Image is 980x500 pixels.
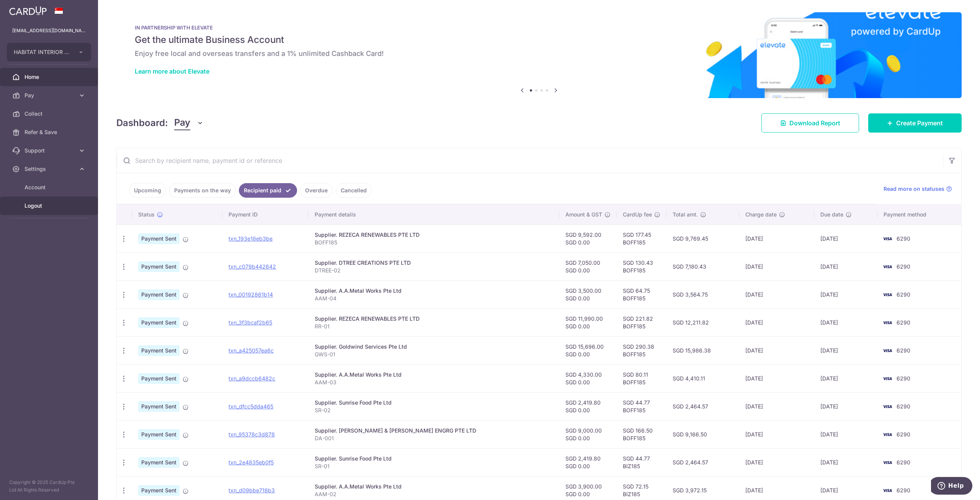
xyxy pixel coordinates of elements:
[739,448,814,476] td: [DATE]
[559,280,617,308] td: SGD 3,500.00 SGD 0.00
[666,252,739,280] td: SGD 7,180.43
[814,225,877,252] td: [DATE]
[315,267,553,274] p: DTREE-02
[666,364,739,392] td: SGD 4,410.11
[174,116,204,130] button: Pay
[315,483,553,490] div: Supplier. A.A.Metal Works Pte Ltd
[315,434,553,442] p: DA-001
[138,289,180,300] span: Payment Sent
[135,25,943,31] p: IN PARTNERSHIP WITH ELEVATE
[117,148,943,173] input: Search by recipient name, payment id or reference
[229,319,272,326] a: txn_3f3bcaf2b65
[666,280,739,308] td: SGD 3,564.75
[897,319,910,326] span: 6290
[24,147,75,154] span: Support
[315,490,553,498] p: AAM-02
[884,185,952,193] a: Read more on statuses
[229,375,275,382] a: txn_a9dccb6482c
[315,427,553,434] div: Supplier. [PERSON_NAME] & [PERSON_NAME] ENGRG PTE LTD
[739,392,814,420] td: [DATE]
[229,459,274,466] a: txn_2e4835eb0f5
[129,183,166,198] a: Upcoming
[880,262,895,271] img: Bank Card
[897,291,910,298] span: 6290
[315,295,553,302] p: AAM-04
[617,308,666,336] td: SGD 221.82 BOFF185
[666,448,739,476] td: SGD 2,464.57
[880,430,895,439] img: Bank Card
[880,458,895,467] img: Bank Card
[559,336,617,364] td: SGD 15,696.00 SGD 0.00
[229,431,275,438] a: txn_95378c3d878
[745,211,777,218] span: Charge date
[880,290,895,299] img: Bank Card
[315,462,553,470] p: SR-01
[24,92,75,99] span: Pay
[814,252,877,280] td: [DATE]
[617,364,666,392] td: SGD 80.11 BOFF185
[880,374,895,383] img: Bank Card
[315,407,553,414] p: SR-02
[666,336,739,364] td: SGD 15,986.38
[617,280,666,308] td: SGD 64.75 BOFF185
[336,183,372,198] a: Cancelled
[617,252,666,280] td: SGD 130.43 BOFF185
[880,486,895,495] img: Bank Card
[623,211,652,218] span: CardUp fee
[315,343,553,351] div: Supplier. Goldwind Services Pte Ltd
[12,27,86,34] p: [EMAIL_ADDRESS][DOMAIN_NAME]
[300,183,333,198] a: Overdue
[116,116,168,130] h4: Dashboard:
[739,225,814,252] td: [DATE]
[229,235,273,242] a: txn_193e18eb3be
[789,118,840,128] span: Download Report
[897,487,910,493] span: 6290
[559,364,617,392] td: SGD 4,330.00 SGD 0.00
[880,346,895,355] img: Bank Card
[24,110,75,118] span: Collect
[617,336,666,364] td: SGD 290.38 BOFF185
[229,291,273,298] a: txn_00192861b14
[315,231,553,239] div: Supplier. REZECA RENEWABLES PTE LTD
[24,128,75,136] span: Refer & Save
[138,485,180,496] span: Payment Sent
[138,345,180,356] span: Payment Sent
[559,392,617,420] td: SGD 2,419.80 SGD 0.00
[739,420,814,448] td: [DATE]
[896,118,943,128] span: Create Payment
[229,487,275,493] a: txn_d09bbe718b3
[315,239,553,246] p: BOFF185
[897,235,910,242] span: 6290
[617,225,666,252] td: SGD 177.45 BOFF185
[24,165,75,173] span: Settings
[739,252,814,280] td: [DATE]
[138,373,180,384] span: Payment Sent
[814,392,877,420] td: [DATE]
[229,403,273,410] a: txn_dfcc5dda465
[880,318,895,327] img: Bank Card
[229,263,276,270] a: txn_c079b442642
[820,211,843,218] span: Due date
[666,225,739,252] td: SGD 9,769.45
[739,364,814,392] td: [DATE]
[897,459,910,466] span: 6290
[559,420,617,448] td: SGD 9,000.00 SGD 0.00
[897,263,910,270] span: 6290
[135,67,209,75] a: Learn more about Elevate
[14,48,70,56] span: HABITAT INTERIOR PTE. LTD.
[559,308,617,336] td: SGD 11,990.00 SGD 0.00
[138,233,180,244] span: Payment Sent
[673,211,698,218] span: Total amt.
[559,225,617,252] td: SGD 9,592.00 SGD 0.00
[138,317,180,328] span: Payment Sent
[814,420,877,448] td: [DATE]
[315,351,553,358] p: GWS-01
[315,259,553,267] div: Supplier. DTREE CREATIONS PTE LTD
[239,183,297,198] a: Recipient paid
[814,448,877,476] td: [DATE]
[559,252,617,280] td: SGD 7,050.00 SGD 0.00
[880,402,895,411] img: Bank Card
[309,205,559,225] th: Payment details
[666,392,739,420] td: SGD 2,464.57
